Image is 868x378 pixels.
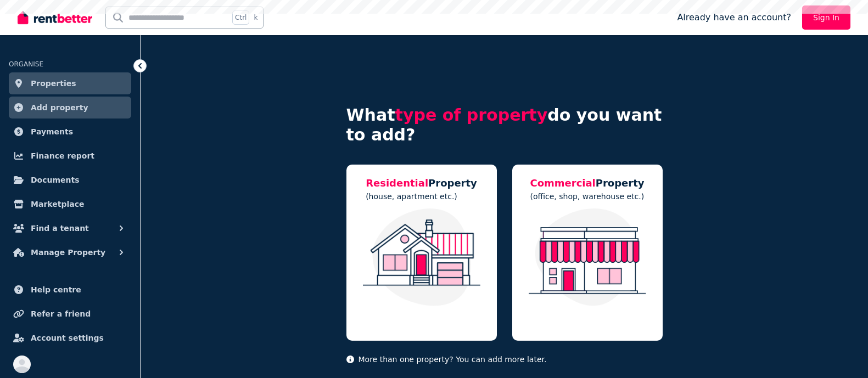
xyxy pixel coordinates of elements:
span: Help centre [31,283,81,296]
a: Account settings [9,327,131,349]
a: Add property [9,97,131,119]
span: Finance report [31,149,94,162]
button: Find a tenant [9,217,131,239]
span: Marketplace [31,198,84,211]
a: Properties [9,72,131,94]
h4: What do you want to add? [346,105,663,145]
a: Documents [9,169,131,191]
p: More than one property? You can add more later. [346,354,663,365]
p: (office, shop, warehouse etc.) [530,191,644,202]
a: Refer a friend [9,303,131,325]
a: Payments [9,121,131,143]
span: Payments [31,125,73,138]
button: Manage Property [9,241,131,263]
span: type of property [395,105,548,125]
span: k [254,13,257,22]
a: Finance report [9,145,131,167]
span: Add property [31,101,88,114]
span: Already have an account? [677,11,791,24]
span: Refer a friend [31,307,91,320]
span: Ctrl [232,10,249,25]
span: Properties [31,77,76,90]
span: ORGANISE [9,60,43,68]
span: Find a tenant [31,222,89,235]
img: Residential Property [357,208,486,306]
p: (house, apartment etc.) [366,191,477,202]
h5: Property [366,176,477,191]
img: RentBetter [18,9,92,26]
a: Sign In [802,5,850,30]
h5: Property [530,176,644,191]
span: Commercial [530,177,595,189]
a: Marketplace [9,193,131,215]
span: Account settings [31,331,104,345]
span: Residential [366,177,428,189]
a: Help centre [9,279,131,301]
span: Documents [31,173,80,187]
img: Commercial Property [523,208,652,306]
span: Manage Property [31,246,105,259]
